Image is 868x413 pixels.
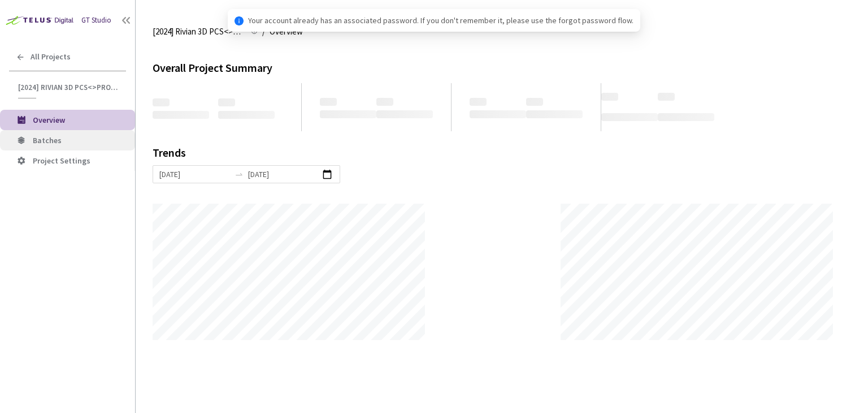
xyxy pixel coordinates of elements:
span: ‌ [320,98,337,106]
span: ‌ [526,98,543,106]
span: ‌ [153,98,170,106]
span: All Projects [31,52,71,62]
span: [2024] Rivian 3D PCS<>Production [18,83,119,92]
span: ‌ [470,98,487,106]
span: ‌ [658,93,675,101]
div: Trends [153,147,835,165]
span: ‌ [320,110,376,118]
span: ‌ [601,113,658,121]
span: to [235,170,244,179]
span: ‌ [376,98,393,106]
span: ‌ [218,98,235,106]
input: End date [248,168,319,180]
span: info-circle [235,16,244,25]
span: ‌ [470,110,526,118]
span: ‌ [153,111,209,119]
span: Overview [33,115,65,125]
div: GT Studio [81,15,111,26]
span: ‌ [658,113,714,121]
span: ‌ [218,111,275,119]
input: Start date [159,168,230,180]
span: Project Settings [33,156,90,166]
span: ‌ [601,93,618,101]
span: swap-right [235,170,244,179]
span: Batches [33,135,62,145]
div: Overall Project Summary [153,59,851,76]
span: [2024] Rivian 3D PCS<>Production [153,25,244,38]
span: Your account already has an associated password. If you don't remember it, please use the forgot ... [248,14,633,27]
span: ‌ [376,110,433,118]
span: ‌ [526,110,583,118]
